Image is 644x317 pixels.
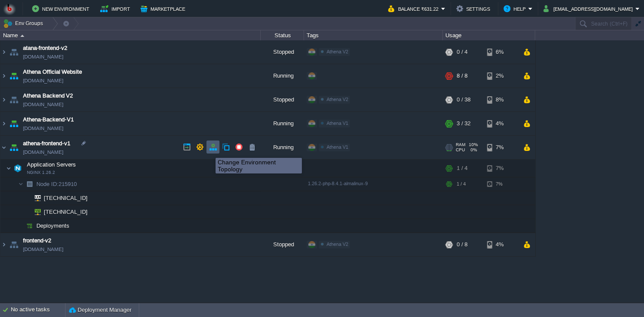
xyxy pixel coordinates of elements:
[23,68,82,76] a: Athena Official Website
[18,177,23,191] img: AMDAwAAAACH5BAEAAAAALAAAAAABAAEAAAICRAEAOw==
[3,2,16,15] img: Bitss Techniques
[12,160,24,177] img: AMDAwAAAACH5BAEAAAAALAAAAAABAAEAAAICRAEAOw==
[456,142,465,147] span: RAM
[36,222,71,229] a: Deployments
[36,180,78,188] span: 215910
[29,191,41,205] img: AMDAwAAAACH5BAEAAAAALAAAAAABAAEAAAICRAEAOw==
[23,76,63,85] a: [DOMAIN_NAME]
[261,233,304,256] div: Stopped
[23,52,63,61] a: [DOMAIN_NAME]
[8,112,20,135] img: AMDAwAAAACH5BAEAAAAALAAAAAABAAEAAAICRAEAOw==
[43,191,89,205] span: [TECHNICAL_ID]
[8,233,20,256] img: AMDAwAAAACH5BAEAAAAALAAAAAABAAEAAAICRAEAOw==
[456,147,465,153] span: CPU
[0,112,7,135] img: AMDAwAAAACH5BAEAAAAALAAAAAABAAEAAAICRAEAOw==
[6,160,11,177] img: AMDAwAAAACH5BAEAAAAALAAAAAABAAEAAAICRAEAOw==
[327,49,348,54] span: Athena V2
[261,30,304,40] div: Status
[11,303,65,317] div: No active tasks
[23,124,63,133] a: [DOMAIN_NAME]
[487,177,515,191] div: 7%
[261,88,304,111] div: Stopped
[23,148,63,157] a: [DOMAIN_NAME]
[0,136,7,159] img: AMDAwAAAACH5BAEAAAAALAAAAAABAAEAAAICRAEAOw==
[23,100,63,109] a: [DOMAIN_NAME]
[469,142,478,147] span: 10%
[29,205,41,219] img: AMDAwAAAACH5BAEAAAAALAAAAAABAAEAAAICRAEAOw==
[457,177,466,191] div: 1 / 4
[0,40,7,64] img: AMDAwAAAACH5BAEAAAAALAAAAAABAAEAAAICRAEAOw==
[543,3,635,14] button: [EMAIL_ADDRESS][DOMAIN_NAME]
[487,64,515,88] div: 2%
[487,112,515,135] div: 4%
[69,306,131,314] button: Deployment Manager
[304,30,442,40] div: Tags
[457,233,467,256] div: 0 / 8
[23,205,29,219] img: AMDAwAAAACH5BAEAAAAALAAAAAABAAEAAAICRAEAOw==
[327,97,348,102] span: Athena V2
[26,161,77,168] a: Application ServersNGINX 1.26.2
[20,35,24,37] img: AMDAwAAAACH5BAEAAAAALAAAAAABAAEAAAICRAEAOw==
[3,17,46,29] button: Env Groups
[443,30,535,40] div: Usage
[261,136,304,159] div: Running
[26,161,77,168] span: Application Servers
[487,160,515,177] div: 7%
[487,88,515,111] div: 8%
[327,121,348,126] span: Athena V1
[457,40,467,64] div: 0 / 4
[218,159,300,173] div: Change Environment Topology
[261,64,304,88] div: Running
[388,3,441,14] button: Balance ₹631.22
[23,236,51,245] a: frontend-v2
[43,195,89,201] a: [TECHNICAL_ID]
[23,245,63,254] a: [DOMAIN_NAME]
[23,44,67,52] a: atana-frontend-v2
[457,160,467,177] div: 1 / 4
[0,64,7,88] img: AMDAwAAAACH5BAEAAAAALAAAAAABAAEAAAICRAEAOw==
[487,40,515,64] div: 6%
[23,219,36,232] img: AMDAwAAAACH5BAEAAAAALAAAAAABAAEAAAICRAEAOw==
[23,191,29,205] img: AMDAwAAAACH5BAEAAAAALAAAAAABAAEAAAICRAEAOw==
[8,136,20,159] img: AMDAwAAAACH5BAEAAAAALAAAAAABAAEAAAICRAEAOw==
[23,177,36,191] img: AMDAwAAAACH5BAEAAAAALAAAAAABAAEAAAICRAEAOw==
[0,233,7,256] img: AMDAwAAAACH5BAEAAAAALAAAAAABAAEAAAICRAEAOw==
[487,136,515,159] div: 7%
[27,170,55,175] span: NGINX 1.26.2
[457,88,471,111] div: 0 / 38
[457,64,467,88] div: 8 / 8
[100,3,133,14] button: Import
[487,233,515,256] div: 4%
[503,3,528,14] button: Help
[261,40,304,64] div: Stopped
[32,3,92,14] button: New Environment
[0,88,7,111] img: AMDAwAAAACH5BAEAAAAALAAAAAABAAEAAAICRAEAOw==
[457,112,471,135] div: 3 / 32
[36,180,78,188] a: Node ID:215910
[23,115,74,124] a: Athena-Backend-V1
[141,3,188,14] button: Marketplace
[261,112,304,135] div: Running
[1,30,260,40] div: Name
[8,40,20,64] img: AMDAwAAAACH5BAEAAAAALAAAAAABAAEAAAICRAEAOw==
[8,88,20,111] img: AMDAwAAAACH5BAEAAAAALAAAAAABAAEAAAICRAEAOw==
[43,209,89,215] a: [TECHNICAL_ID]
[23,139,70,148] a: athena-frontend-v1
[308,181,368,186] span: 1.26.2-php-8.4.1-almalinux-9
[36,181,59,187] span: Node ID:
[456,3,493,14] button: Settings
[327,242,348,247] span: Athena V2
[23,92,73,100] a: Athena Backend V2
[43,205,89,219] span: [TECHNICAL_ID]
[468,147,477,153] span: 0%
[8,64,20,88] img: AMDAwAAAACH5BAEAAAAALAAAAAABAAEAAAICRAEAOw==
[327,144,348,150] span: Athena V1
[18,219,23,232] img: AMDAwAAAACH5BAEAAAAALAAAAAABAAEAAAICRAEAOw==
